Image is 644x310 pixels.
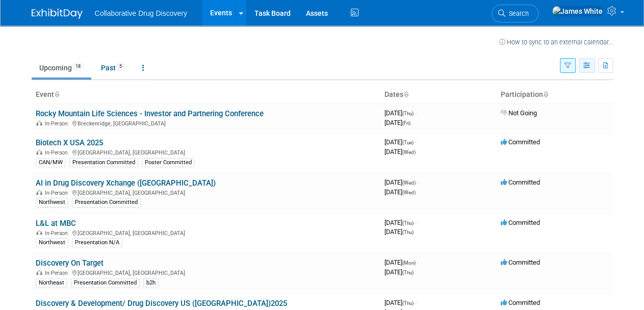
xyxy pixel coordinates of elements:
th: Event [32,86,380,104]
a: Rocky Mountain Life Sciences - Investor and Partnering Conference [36,109,264,118]
img: In-Person Event [36,149,42,154]
div: Northwest [36,238,68,247]
span: (Thu) [402,229,414,235]
span: Committed [501,219,540,226]
div: Presentation Committed [72,198,141,207]
span: Committed [501,138,540,146]
span: (Fri) [402,120,410,126]
span: [DATE] [384,148,416,156]
div: [GEOGRAPHIC_DATA], [GEOGRAPHIC_DATA] [36,228,376,237]
a: Discovery & Development/ Drug Discovery US ([GEOGRAPHIC_DATA])2025 [36,299,287,308]
span: - [417,178,419,186]
span: (Wed) [402,149,416,155]
img: ExhibitDay [32,9,83,19]
span: 18 [72,63,84,70]
a: Biotech X USA 2025 [36,138,103,147]
div: [GEOGRAPHIC_DATA], [GEOGRAPHIC_DATA] [36,268,376,276]
div: Presentation Committed [71,278,140,288]
div: Breckenridge, [GEOGRAPHIC_DATA] [36,119,376,127]
span: [DATE] [384,268,414,276]
span: (Mon) [402,260,416,266]
a: L&L at MBC [36,219,76,228]
span: In-Person [45,230,71,237]
img: In-Person Event [36,270,42,275]
span: Committed [501,178,540,186]
span: (Thu) [402,300,414,306]
div: Presentation N/A [72,238,122,247]
span: (Thu) [402,220,414,226]
span: (Thu) [402,270,414,275]
span: Search [505,10,529,17]
a: AI in Drug Discovery Xchange ([GEOGRAPHIC_DATA]) [36,178,216,188]
a: Sort by Event Name [54,90,59,98]
div: Northeast [36,278,67,288]
a: Search [492,5,538,22]
span: Collaborative Drug Discovery [95,9,187,17]
span: Committed [501,299,540,306]
span: - [415,109,417,117]
div: Presentation Committed [69,158,138,167]
span: Not Going [501,109,537,117]
span: In-Person [45,149,71,156]
span: - [415,138,417,146]
span: (Wed) [402,190,416,195]
a: Sort by Start Date [403,90,408,98]
img: In-Person Event [36,190,42,195]
a: Past5 [93,58,133,77]
a: Upcoming18 [32,58,91,77]
img: In-Person Event [36,120,42,125]
div: CAN/MW [36,158,66,167]
span: Committed [501,259,540,266]
div: b2h [143,278,159,288]
span: [DATE] [384,178,419,186]
span: (Wed) [402,180,416,186]
span: [DATE] [384,299,417,306]
th: Dates [380,86,497,104]
div: [GEOGRAPHIC_DATA], [GEOGRAPHIC_DATA] [36,188,376,196]
span: In-Person [45,120,71,127]
span: - [417,259,419,266]
span: [DATE] [384,138,417,146]
span: [DATE] [384,109,417,117]
span: [DATE] [384,259,419,266]
a: Discovery On Target [36,259,104,268]
span: - [415,299,417,306]
th: Participation [497,86,613,104]
img: In-Person Event [36,230,42,235]
span: (Thu) [402,111,414,116]
span: 5 [116,63,125,70]
a: Sort by Participation Type [543,90,548,98]
span: In-Person [45,270,71,276]
div: [GEOGRAPHIC_DATA], [GEOGRAPHIC_DATA] [36,148,376,156]
img: James White [552,6,603,17]
a: How to sync to an external calendar... [499,38,613,46]
span: In-Person [45,190,71,196]
span: [DATE] [384,219,417,226]
span: (Tue) [402,140,414,145]
span: [DATE] [384,119,410,126]
span: [DATE] [384,188,416,196]
span: [DATE] [384,228,414,236]
div: Northwest [36,198,68,207]
div: Poster Committed [142,158,195,167]
span: - [415,219,417,226]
